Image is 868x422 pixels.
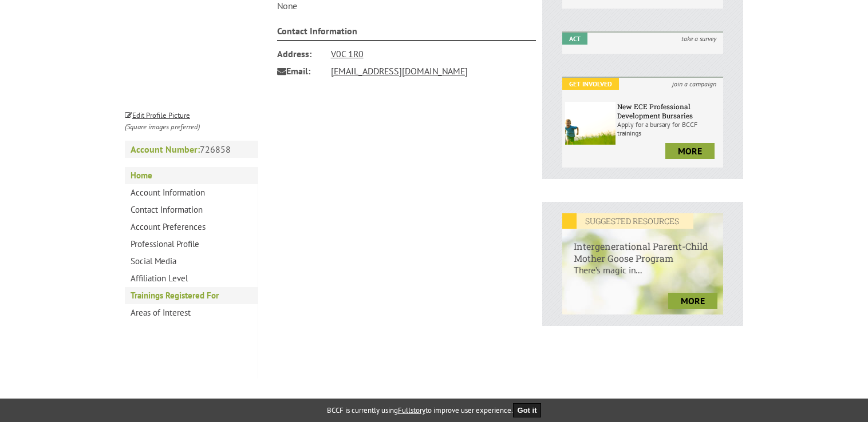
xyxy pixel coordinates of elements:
p: 726858 [125,141,258,158]
a: Account Information [125,184,258,201]
a: Social Media [125,253,258,270]
a: more [668,293,717,309]
a: Areas of Interest [125,304,258,321]
a: V0C 1R0 [331,48,364,59]
em: Act [562,33,587,45]
a: more [665,143,715,159]
a: Home [125,167,258,184]
h4: Contact Information [277,25,536,41]
i: take a survey [674,33,723,45]
i: (Square images preferred) [125,122,200,132]
a: [EMAIL_ADDRESS][DOMAIN_NAME] [331,65,468,77]
i: join a campaign [665,78,723,90]
a: Trainings Registered For [125,287,258,304]
span: Address [277,45,323,62]
a: Affiliation Level [125,270,258,287]
p: There’s magic in... [562,264,723,287]
p: Apply for a bursary for BCCF trainings [617,120,720,137]
em: Get Involved [562,78,619,90]
strong: Account Number: [131,144,200,155]
a: Contact Information [125,201,258,218]
h6: Intergenerational Parent-Child Mother Goose Program [562,229,723,264]
h6: New ECE Professional Development Bursaries [617,102,720,120]
a: Account Preferences [125,218,258,236]
a: Fullstory [398,405,425,415]
em: SUGGESTED RESOURCES [562,213,693,229]
small: Edit Profile Picture [125,110,190,120]
span: Email [277,62,323,79]
a: Professional Profile [125,236,258,253]
a: Edit Profile Picture [125,109,190,120]
button: Got it [513,403,542,417]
